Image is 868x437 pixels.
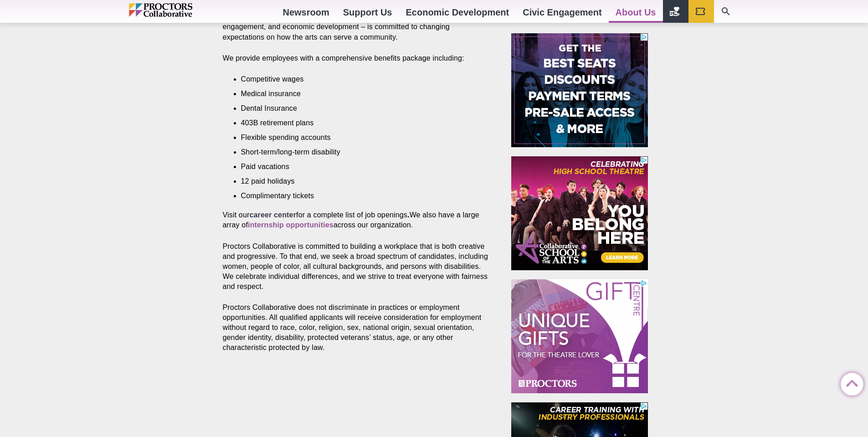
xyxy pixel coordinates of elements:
[841,373,859,391] a: Back to Top
[241,103,477,113] li: Dental Insurance
[241,133,477,143] li: Flexible spending accounts
[129,3,231,17] img: Proctors logo
[223,210,491,230] p: Visit our for a complete list of job openings We also have a large array of across our organization.
[223,53,491,63] p: We provide employees with a comprehensive benefits package including:
[241,162,477,172] li: Paid vacations
[241,147,477,157] li: Short-term/long-term disability
[241,191,477,201] li: Complimentary tickets
[511,156,648,270] iframe: Advertisement
[249,211,296,219] a: career center
[223,242,491,292] p: Proctors Collaborative is committed to building a workplace that is both creative and progressive...
[511,33,648,147] iframe: Advertisement
[241,74,477,84] li: Competitive wages
[407,211,410,219] strong: .
[248,221,334,229] a: internship opportunities
[511,279,648,393] iframe: Advertisement
[241,176,477,186] li: 12 paid holidays
[241,118,477,128] li: 403B retirement plans
[223,303,491,353] p: Proctors Collaborative does not discriminate in practices or employment opportunities. All qualif...
[241,89,477,99] li: Medical insurance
